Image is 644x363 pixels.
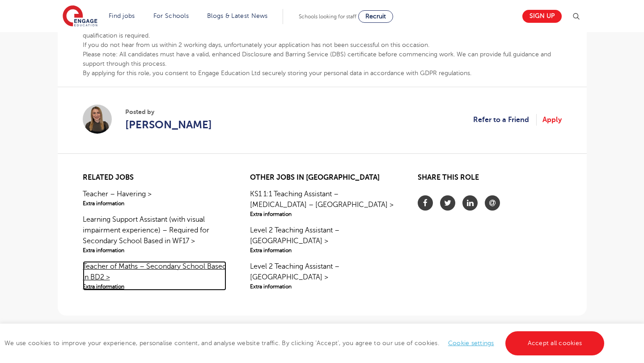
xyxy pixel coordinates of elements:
a: For Schools [153,13,189,19]
a: Find jobs [109,13,135,19]
a: Recruit [358,10,393,23]
p: If you do not hear from us within 2 working days, unfortunately your application has not been suc... [83,40,562,50]
a: [PERSON_NAME] [125,117,212,133]
span: Recruit [365,13,386,20]
a: Teacher of Maths – Secondary School Based in BD2 >Extra information [83,261,226,291]
h2: Share this role [418,173,561,186]
span: We use cookies to improve your experience, personalise content, and analyse website traffic. By c... [4,340,606,346]
a: Learning Support Assistant (with visual impairment experience) – Required for Secondary School Ba... [83,214,226,254]
h2: Other jobs in [GEOGRAPHIC_DATA] [250,173,394,182]
span: Extra information [83,246,226,254]
a: Apply [542,114,562,126]
h2: Related jobs [83,173,226,182]
a: KS1 1:1 Teaching Assistant – [MEDICAL_DATA] – [GEOGRAPHIC_DATA] >Extra information [250,189,394,218]
b: By applying for this role, you consent to Engage Education Ltd securely storing your personal dat... [83,70,471,76]
a: Teacher – Havering >Extra information [83,189,226,207]
span: Extra information [250,210,394,218]
span: Schools looking for staff [299,13,356,20]
span: Posted by [125,107,212,117]
a: Refer to a Friend [473,114,537,126]
span: Extra information [83,283,226,291]
a: Level 2 Teaching Assistant – [GEOGRAPHIC_DATA] >Extra information [250,225,394,254]
img: Engage Education [63,5,97,28]
a: Sign up [522,10,562,23]
a: Accept all cookies [505,331,605,355]
span: Extra information [250,246,394,254]
a: Cookie settings [448,340,494,346]
span: Extra information [83,199,226,207]
a: Level 2 Teaching Assistant – [GEOGRAPHIC_DATA] >Extra information [250,261,394,291]
span: Extra information [250,283,394,291]
p: Please note: All candidates must have a valid, enhanced Disclosure and Barring Service (DBS) cert... [83,50,562,68]
a: Blogs & Latest News [207,13,268,19]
